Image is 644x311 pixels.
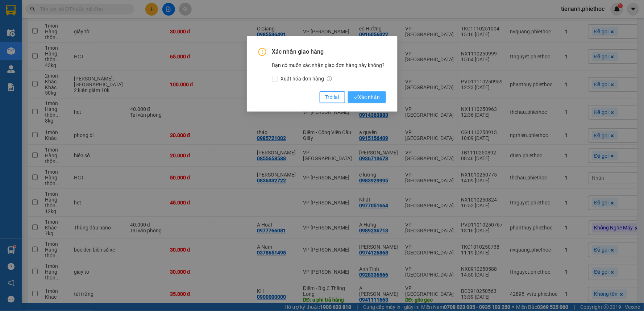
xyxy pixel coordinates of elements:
[354,93,380,101] span: Xác nhận
[348,91,386,103] button: checkXác nhận
[68,18,303,27] li: 237 [PERSON_NAME] , [GEOGRAPHIC_DATA]
[354,95,358,100] span: check
[278,75,335,83] span: Xuất hóa đơn hàng
[272,61,386,83] div: Bạn có muốn xác nhận giao đơn hàng này không?
[258,48,266,56] span: exclamation-circle
[327,76,332,81] span: info-circle
[9,9,45,45] img: logo.jpg
[68,27,303,36] li: Hotline: 1900 3383, ĐT/Zalo : 0862837383
[272,48,386,56] span: Xác nhận giao hàng
[320,91,345,103] button: Trở lại
[9,53,108,77] b: GỬI : VP [GEOGRAPHIC_DATA]
[325,93,339,101] span: Trở lại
